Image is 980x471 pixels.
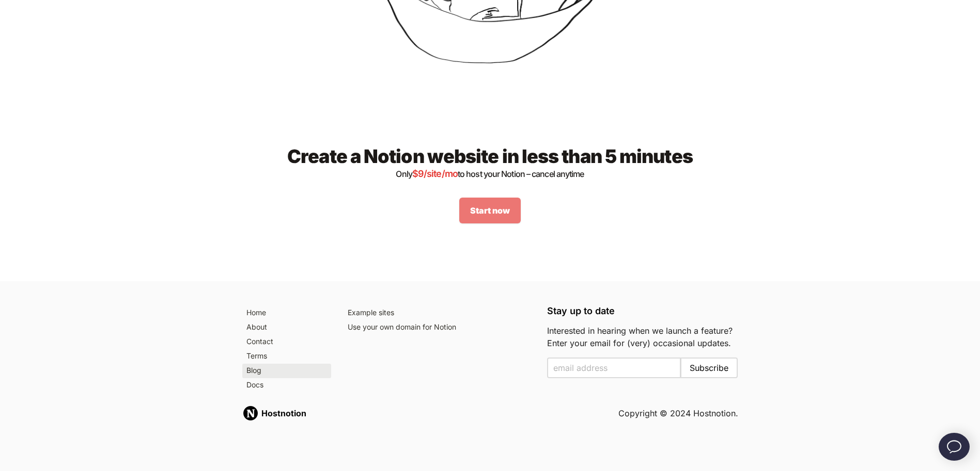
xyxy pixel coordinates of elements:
p: Only to host your Notion – cancel anytime [259,167,722,181]
a: Start now [459,198,521,223]
a: About [242,320,332,335]
a: Blog [242,364,332,378]
a: Use your own domain for Notion [344,320,535,335]
img: Hostnotion logo [242,405,259,421]
a: Example sites [344,306,535,320]
a: Contact [242,335,332,349]
h2: Create a Notion website in less than 5 minutes [259,146,722,181]
a: Terms [242,349,332,364]
a: Docs [242,378,332,393]
h5: Copyright © 2024 Hostnotion. [618,407,738,419]
a: Home [242,306,332,320]
input: Enter your email to subscribe to the email list and be notified when we launch [547,358,681,378]
h5: Stay up to date [547,306,738,316]
p: Interested in hearing when we launch a feature? Enter your email for (very) occasional updates. [547,324,738,349]
button: Subscribe [680,358,738,378]
strong: Hostnotion [261,408,306,418]
span: $ 9 /site/mo [412,168,458,179]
